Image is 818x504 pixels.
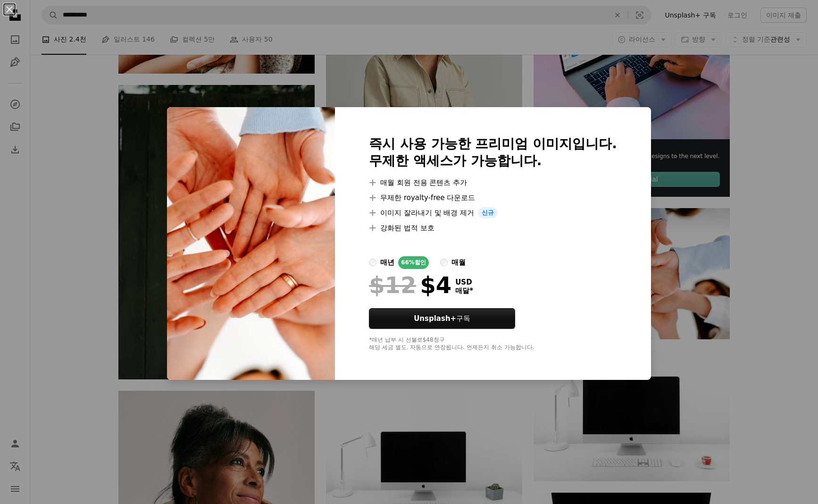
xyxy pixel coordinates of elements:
span: USD [455,278,473,286]
li: 매월 회원 전용 콘텐츠 추가 [369,177,617,188]
div: 66% 할인 [398,256,429,269]
li: 무제한 royalty-free 다운로드 [369,192,617,203]
div: 매월 [451,257,466,268]
strong: Unsplash+ [414,314,456,323]
span: 신규 [478,207,498,218]
input: 매월 [440,259,448,266]
img: premium_photo-1679429320552-ec9038ccd550 [167,107,335,380]
li: 이미지 잘라내기 및 배경 제거 [369,207,617,218]
button: Unsplash+구독 [369,308,515,329]
div: 매년 [380,257,394,268]
div: *매년 납부 시 선불로 $48 청구 해당 세금 별도. 자동으로 연장됩니다. 언제든지 취소 가능합니다. [369,336,617,352]
div: $4 [369,273,451,297]
input: 매년66%할인 [369,259,376,266]
li: 강화된 법적 보호 [369,222,617,234]
span: $12 [369,273,416,297]
h2: 즉시 사용 가능한 프리미엄 이미지입니다. 무제한 액세스가 가능합니다. [369,135,617,169]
